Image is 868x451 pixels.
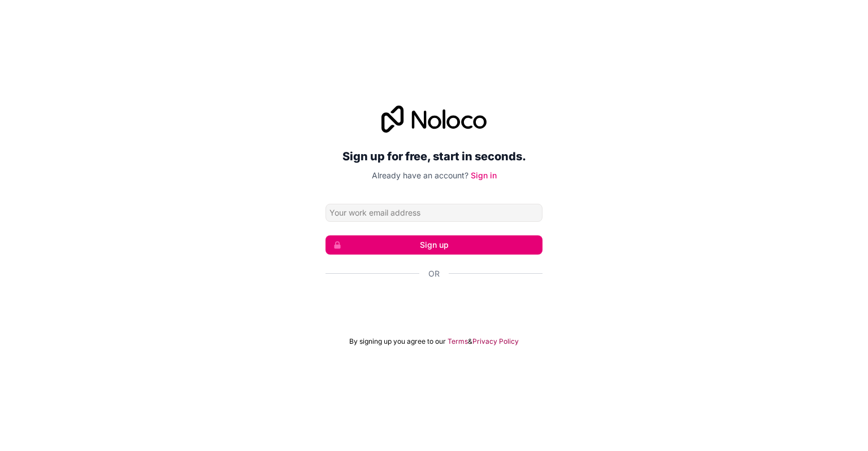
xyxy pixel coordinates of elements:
[428,268,440,279] span: Or
[349,337,446,346] span: By signing up you agree to our
[320,292,548,317] iframe: Sign in with Google Button
[325,204,542,222] input: Email address
[468,337,472,346] span: &
[448,337,468,346] a: Terms
[325,235,542,255] button: Sign up
[472,337,519,346] a: Privacy Policy
[471,170,497,180] a: Sign in
[325,146,542,167] h2: Sign up for free, start in seconds.
[372,170,468,180] span: Already have an account?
